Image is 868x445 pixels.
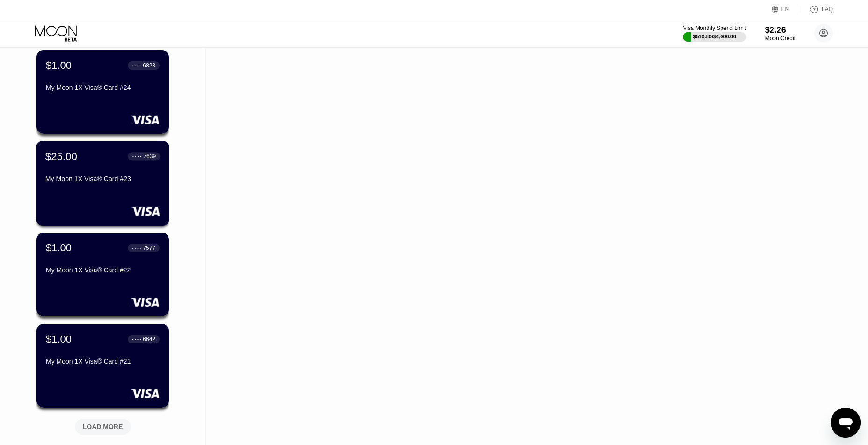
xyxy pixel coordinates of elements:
div: Visa Monthly Spend Limit$510.80/$4,000.00 [683,25,746,42]
div: My Moon 1X Visa® Card #21 [46,357,160,365]
div: 7639 [143,153,156,160]
div: My Moon 1X Visa® Card #22 [46,266,160,274]
div: EN [772,5,800,14]
div: $2.26Moon Credit [765,25,795,42]
div: $1.00● ● ● ●6828My Moon 1X Visa® Card #24 [36,50,169,134]
div: $1.00● ● ● ●7577My Moon 1X Visa® Card #22 [36,233,169,316]
div: FAQ [822,6,833,13]
div: FAQ [800,5,833,14]
div: $1.00● ● ● ●6642My Moon 1X Visa® Card #21 [36,324,169,408]
div: My Moon 1X Visa® Card #24 [46,84,160,91]
div: 7577 [143,245,155,251]
div: $1.00 [46,59,72,72]
div: LOAD MORE [68,415,138,435]
div: $1.00 [46,333,72,345]
div: $25.00● ● ● ●7639My Moon 1X Visa® Card #23 [36,141,169,225]
div: LOAD MORE [83,423,123,431]
div: 6828 [143,62,155,69]
div: $510.80 / $4,000.00 [693,34,736,39]
div: EN [781,6,789,13]
div: $2.26 [765,25,795,35]
div: $1.00 [46,242,72,254]
div: ● ● ● ● [132,64,141,67]
div: ● ● ● ● [132,338,141,341]
iframe: Button to launch messaging window [831,408,861,438]
div: 6642 [143,336,155,343]
div: Moon Credit [765,35,795,42]
div: ● ● ● ● [132,247,141,249]
div: $25.00 [45,150,77,162]
div: ● ● ● ● [132,155,142,158]
div: Visa Monthly Spend Limit [683,25,746,31]
div: My Moon 1X Visa® Card #23 [45,175,160,182]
